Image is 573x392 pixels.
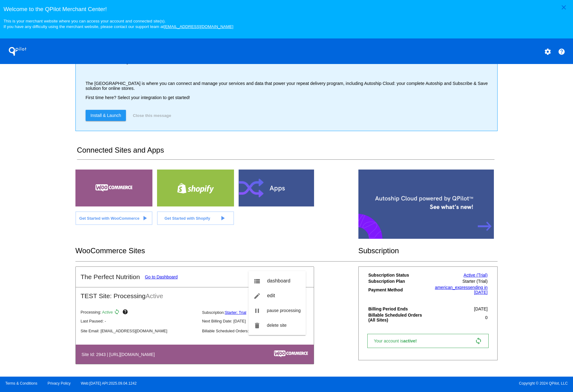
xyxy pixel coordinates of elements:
mat-icon: edit [253,292,261,300]
mat-icon: delete [253,322,261,329]
mat-icon: pause [253,307,261,314]
span: dashboard [267,278,290,283]
span: pause processing [267,308,301,313]
span: delete site [267,323,287,328]
span: edit [267,293,275,298]
mat-icon: view_list [253,278,261,285]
